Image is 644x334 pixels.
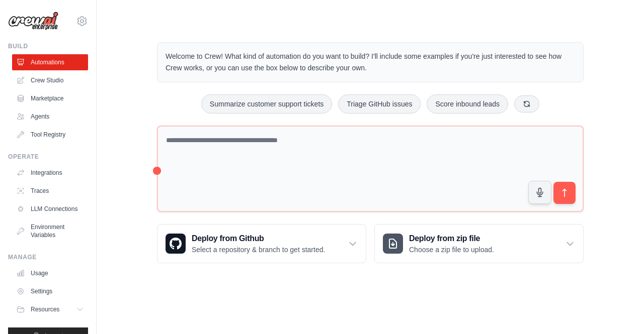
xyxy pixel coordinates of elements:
[12,165,88,181] a: Integrations
[427,94,508,114] button: Score inbound leads
[338,94,421,114] button: Triage GitHub issues
[12,127,88,143] a: Tool Registry
[409,245,494,255] p: Choose a zip file to upload.
[8,253,88,261] div: Manage
[201,94,332,114] button: Summarize customer support tickets
[12,54,88,70] a: Automations
[192,245,325,255] p: Select a repository & branch to get started.
[8,42,88,50] div: Build
[8,12,58,31] img: Logo
[192,233,325,245] h3: Deploy from Github
[409,233,494,245] h3: Deploy from zip file
[12,283,88,299] a: Settings
[12,108,88,125] a: Agents
[166,51,575,74] p: Welcome to Crew! What kind of automation do you want to build? I'll include some examples if you'...
[31,305,59,313] span: Resources
[12,301,88,317] button: Resources
[12,265,88,281] a: Usage
[12,72,88,88] a: Crew Studio
[12,201,88,217] a: LLM Connections
[8,153,88,161] div: Operate
[12,219,88,243] a: Environment Variables
[12,90,88,106] a: Marketplace
[12,183,88,199] a: Traces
